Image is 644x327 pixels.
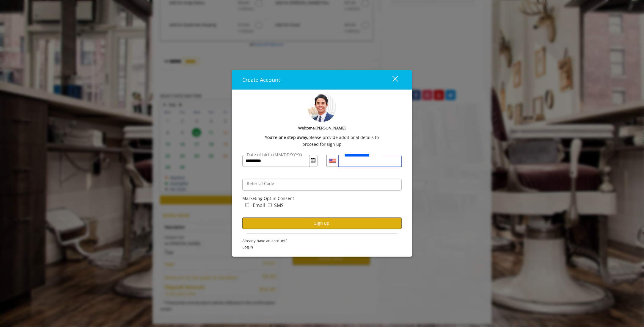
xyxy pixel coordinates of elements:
[308,93,336,122] img: profile-pic
[244,151,305,158] label: Date of birth (MM/DD/YYYY)
[242,134,402,141] div: please provide additional details to
[274,202,284,209] label: SMS
[242,155,318,167] input: DateOfBirth
[381,74,402,86] button: close dialog
[242,76,280,83] span: Create Account
[242,218,402,229] button: Sign up
[265,134,309,141] b: You're one step away,
[242,141,402,147] div: proceed for sign up
[268,203,272,207] input: marketing_sms_concern
[386,76,398,85] div: close dialog
[310,155,317,165] button: Open Calendar
[242,238,402,244] span: Already have an account?
[242,179,402,191] input: ReferralCode
[299,125,346,131] b: Welcome,[PERSON_NAME]
[244,180,277,187] label: Referral Code
[245,203,249,207] input: marketing_email_concern
[326,155,338,167] div: Country
[242,195,402,202] div: Marketing Opt-in Consent
[253,202,265,209] label: Email
[242,244,402,250] span: Log in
